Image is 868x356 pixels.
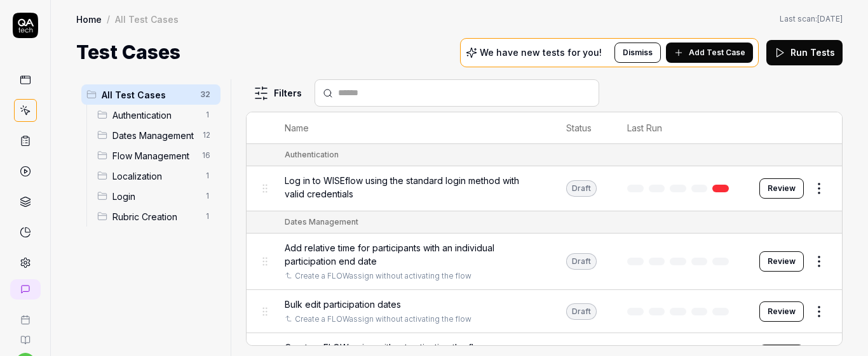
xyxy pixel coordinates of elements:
a: New conversation [10,279,41,300]
button: Filters [246,81,309,106]
button: Dismiss [614,43,661,63]
span: 1 [200,107,215,122]
button: Run Tests [766,40,843,65]
span: Flow Management [112,149,194,162]
span: 16 [197,148,215,163]
span: Rubric Creation [112,210,198,223]
div: Authentication [285,149,339,161]
span: All Test Cases [102,88,193,102]
tr: Bulk edit participation datesCreate a FLOWassign without activating the flowDraftReview [247,290,842,333]
a: Documentation [5,325,45,345]
span: 32 [195,87,215,102]
span: 1 [200,168,215,183]
span: Dates Management [112,129,195,142]
tr: Log in to WISEflow using the standard login method with valid credentialsDraftReview [247,166,842,211]
span: Bulk edit participation dates [285,298,401,311]
a: Create a FLOWassign without activating the flow [295,313,471,325]
span: Create a FLOWassign without activating the flow [285,341,486,354]
th: Name [272,112,553,144]
span: Login [112,190,198,203]
span: Last scan: [780,13,843,25]
span: 12 [198,128,215,143]
button: Review [759,178,804,199]
div: Drag to reorderAuthentication1 [92,105,220,125]
div: All Test Cases [115,13,179,25]
div: Draft [566,253,597,270]
time: [DATE] [817,14,843,23]
th: Status [553,112,614,144]
span: 1 [200,209,215,224]
div: Draft [566,303,597,320]
span: Localization [112,169,198,183]
tr: Add relative time for participants with an individual participation end dateCreate a FLOWassign w... [247,234,842,290]
div: Drag to reorderLocalization1 [92,166,220,186]
span: 1 [200,188,215,204]
div: Drag to reorderDates Management12 [92,125,220,145]
div: Draft [566,180,597,197]
div: Drag to reorderLogin1 [92,186,220,206]
span: Add Test Case [689,47,745,58]
div: / [107,13,110,25]
button: Review [759,301,804,322]
button: Review [759,251,804,272]
th: Last Run [614,112,747,144]
span: Log in to WISEflow using the standard login method with valid credentials [285,174,541,201]
button: Last scan:[DATE] [780,13,843,25]
div: Drag to reorderFlow Management16 [92,145,220,166]
a: Create a FLOWassign without activating the flow [295,270,471,282]
h1: Test Cases [76,38,180,67]
span: Add relative time for participants with an individual participation end date [285,241,541,268]
button: Add Test Case [666,43,753,63]
div: Dates Management [285,216,358,228]
a: Book a call with us [5,305,45,325]
a: Home [76,13,102,25]
span: Authentication [112,109,198,122]
div: Drag to reorderRubric Creation1 [92,206,220,227]
p: We have new tests for you! [480,48,602,57]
